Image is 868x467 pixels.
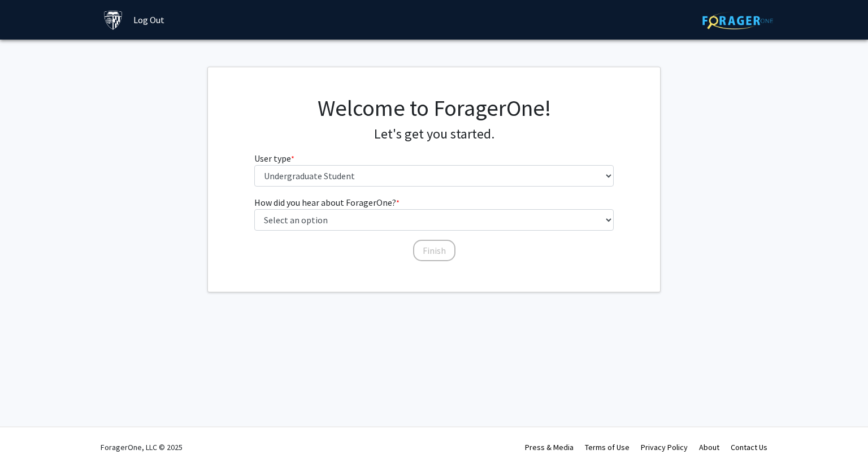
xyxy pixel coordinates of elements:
[101,427,183,467] div: ForagerOne, LLC © 2025
[525,442,574,452] a: Press & Media
[699,442,719,452] a: About
[254,152,294,165] label: User type
[254,94,614,122] h1: Welcome to ForagerOne!
[731,442,767,452] a: Contact Us
[254,126,614,142] h4: Let's get you started.
[641,442,688,452] a: Privacy Policy
[254,196,400,209] label: How did you hear about ForagerOne?
[413,240,455,261] button: Finish
[585,442,630,452] a: Terms of Use
[103,10,123,30] img: Johns Hopkins University Logo
[8,416,48,459] iframe: Chat
[702,12,773,29] img: ForagerOne Logo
